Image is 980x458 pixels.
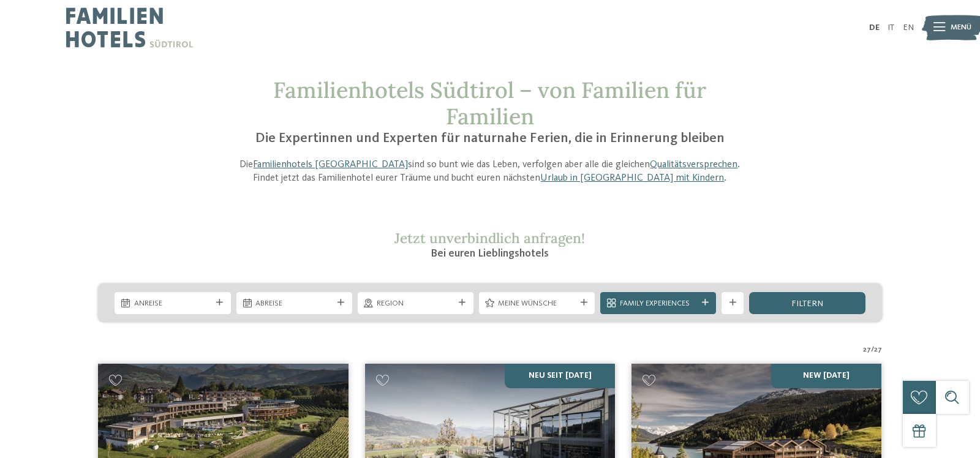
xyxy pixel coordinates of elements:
span: Anreise [134,298,211,309]
span: Bei euren Lieblingshotels [431,248,549,259]
span: Die Expertinnen und Experten für naturnahe Ferien, die in Erinnerung bleiben [255,132,725,145]
a: Urlaub in [GEOGRAPHIC_DATA] mit Kindern [540,173,724,183]
span: Jetzt unverbindlich anfragen! [394,229,585,247]
span: 27 [874,344,882,355]
span: Abreise [255,298,333,309]
span: 27 [863,344,871,355]
a: Qualitätsversprechen [650,160,737,170]
p: Die sind so bunt wie das Leben, verfolgen aber alle die gleichen . Findet jetzt das Familienhotel... [228,158,752,186]
a: Familienhotels [GEOGRAPHIC_DATA] [253,160,408,170]
span: Menü [951,22,971,33]
span: filtern [791,299,823,308]
a: IT [888,23,894,32]
span: Family Experiences [620,298,697,309]
span: Familienhotels Südtirol – von Familien für Familien [273,76,706,130]
span: Meine Wünsche [498,298,575,309]
span: / [871,344,874,355]
a: EN [903,23,914,32]
span: Region [377,298,454,309]
a: DE [869,23,880,32]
